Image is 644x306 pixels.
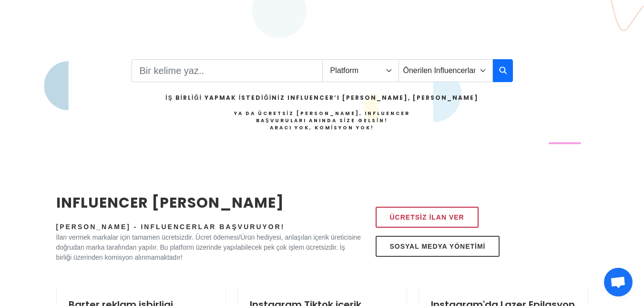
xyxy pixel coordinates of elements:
h4: Ya da Ücretsiz [PERSON_NAME], Influencer Başvuruları Anında Size Gelsin! [165,110,478,131]
input: Search [132,59,323,82]
h2: INFLUENCER [PERSON_NAME] [56,192,362,213]
a: Açık sohbet [604,268,633,296]
h2: İş Birliği Yapmak İstediğiniz Influencer’ı [PERSON_NAME], [PERSON_NAME] [165,94,478,102]
a: Ücretsiz İlan Ver [376,207,479,228]
p: İlan vermek markalar için tamamen ücretsizdir. Ücret ödemesi/Ürün hediyesi, anlaşılan içerik üret... [56,232,362,263]
a: Sosyal Medya Yönetimi [376,236,500,257]
span: Ücretsiz İlan Ver [390,211,464,223]
span: Sosyal Medya Yönetimi [390,241,486,252]
strong: Aracı Yok, Komisyon Yok! [270,124,375,131]
span: [PERSON_NAME] - Influencerlar Başvuruyor! [56,223,285,231]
